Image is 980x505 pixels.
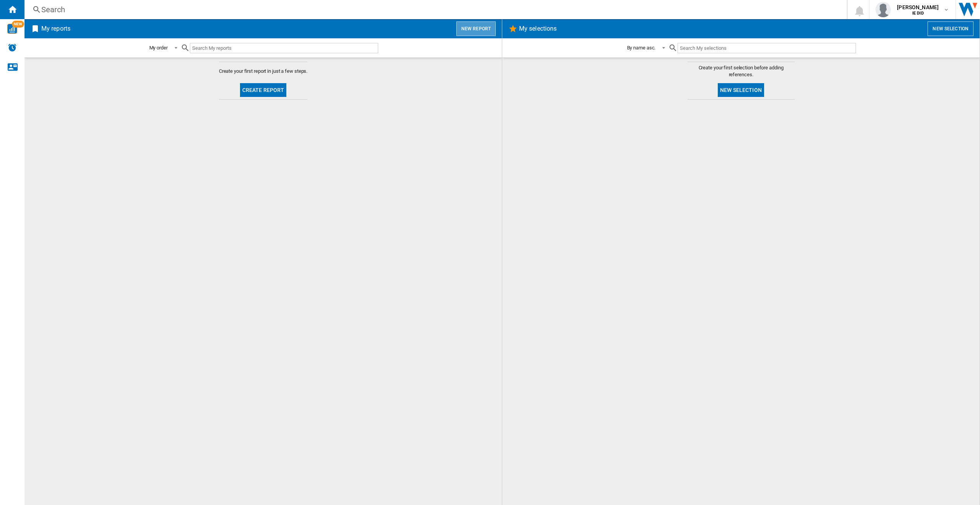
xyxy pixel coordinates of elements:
[7,24,17,34] img: wise-card.svg
[688,64,795,78] span: Create your first selection before adding references.
[12,21,24,28] span: NEW
[8,43,17,52] img: alerts-logo.svg
[627,45,656,51] div: By name asc.
[875,2,891,17] img: profile.jpg
[928,21,973,36] button: New selection
[518,21,558,36] h2: My selections
[718,83,764,97] button: New selection
[40,21,72,36] h2: My reports
[41,4,827,15] div: Search
[240,83,287,97] button: Create report
[897,3,939,11] span: [PERSON_NAME]
[149,45,168,51] div: My order
[456,21,496,36] button: New report
[219,68,308,75] span: Create your first report in just a few steps.
[912,11,924,16] b: IE DID
[678,43,856,53] input: Search My selections
[190,43,378,53] input: Search My reports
